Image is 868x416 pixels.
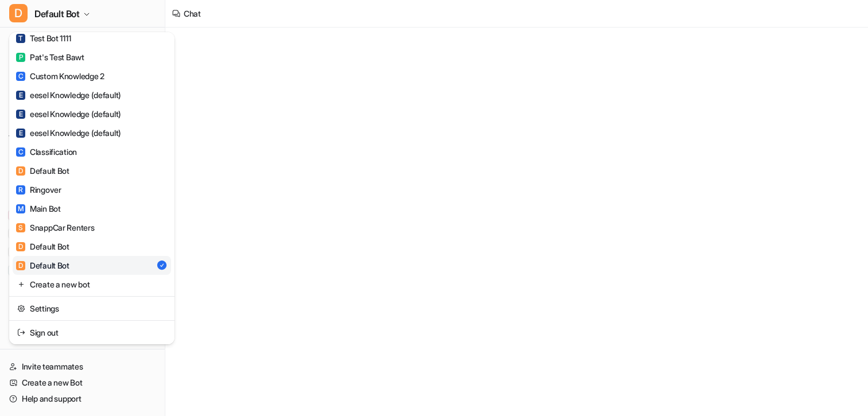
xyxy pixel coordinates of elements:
span: C [16,72,25,81]
div: eesel Knowledge (default) [16,127,121,139]
div: Test Bot 1111 [16,32,71,44]
a: Settings [13,299,171,318]
span: P [16,53,25,62]
span: T [16,34,25,43]
span: E [16,129,25,138]
div: SnappCar Renters [16,221,95,234]
div: eesel Knowledge (default) [16,108,121,120]
span: C [16,147,25,157]
div: Pat's Test Bawt [16,51,84,63]
span: S [16,223,25,232]
div: Custom Knowledge 2 [16,70,104,82]
span: M [16,204,25,213]
div: Default Bot [16,165,69,177]
div: Default Bot [16,259,69,271]
span: E [16,110,25,119]
span: E [16,91,25,100]
div: Default Bot [16,240,69,252]
div: Classification [16,146,77,158]
div: Main Bot [16,203,61,215]
div: Ringover [16,184,61,196]
img: reset [17,326,25,339]
span: D [16,166,25,176]
span: D [9,4,28,22]
img: reset [17,278,25,290]
div: eesel Knowledge (default) [16,89,121,101]
div: DDefault Bot [9,32,175,344]
img: reset [17,302,25,314]
a: Create a new bot [13,275,171,294]
span: R [16,185,25,195]
span: Default Bot [34,6,80,22]
span: D [16,261,25,270]
span: D [16,242,25,251]
a: Sign out [13,323,171,342]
